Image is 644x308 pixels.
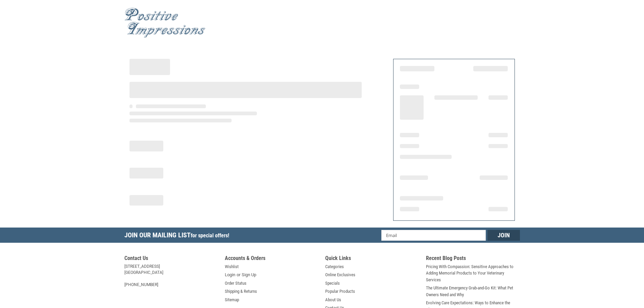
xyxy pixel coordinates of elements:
h5: Contact Us [124,255,218,263]
h5: Quick Links [325,255,419,263]
a: Order Status [225,280,246,287]
a: Online Exclusives [325,271,355,278]
input: Join [487,230,520,241]
a: Specials [325,280,340,287]
a: Popular Products [325,288,355,295]
h5: Accounts & Orders [225,255,319,263]
a: About Us [325,297,341,303]
img: Positive Impressions [124,8,206,38]
address: [STREET_ADDRESS] [GEOGRAPHIC_DATA] [PHONE_NUMBER] [124,263,218,288]
a: The Ultimate Emergency Grab-and-Go Kit: What Pet Owners Need and Why [426,285,520,298]
h5: Recent Blog Posts [426,255,520,263]
input: Email [381,230,486,241]
a: Sign Up [242,271,256,278]
a: Sitemap [225,297,239,303]
a: Login [225,271,235,278]
a: Shipping & Returns [225,288,257,295]
span: or [233,271,244,278]
a: Categories [325,263,344,270]
a: Wishlist [225,263,239,270]
a: Pricing With Compassion: Sensitive Approaches to Adding Memorial Products to Your Veterinary Serv... [426,263,520,283]
span: for special offers! [191,232,229,239]
h5: Join Our Mailing List [124,228,233,245]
